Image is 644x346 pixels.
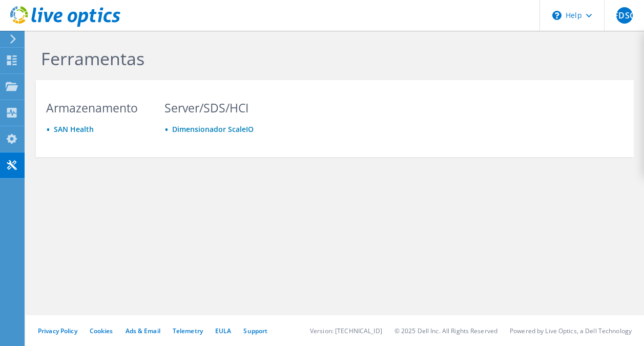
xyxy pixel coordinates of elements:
[46,102,145,113] h3: Armazenamento
[41,48,624,69] h1: Ferramentas
[90,326,113,335] a: Cookies
[243,326,267,335] a: Support
[164,102,263,113] h3: Server/SDS/HCI
[172,124,254,134] a: Dimensionador ScaleIO
[616,7,633,24] span: FDSC
[215,326,231,335] a: EULA
[552,11,562,20] svg: \n
[173,326,203,335] a: Telemetry
[38,326,77,335] a: Privacy Policy
[54,124,94,134] a: SAN Health
[126,326,160,335] a: Ads & Email
[394,326,497,335] li: © 2025 Dell Inc. All Rights Reserved
[510,326,632,335] li: Powered by Live Optics, a Dell Technology
[310,326,382,335] li: Version: [TECHNICAL_ID]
